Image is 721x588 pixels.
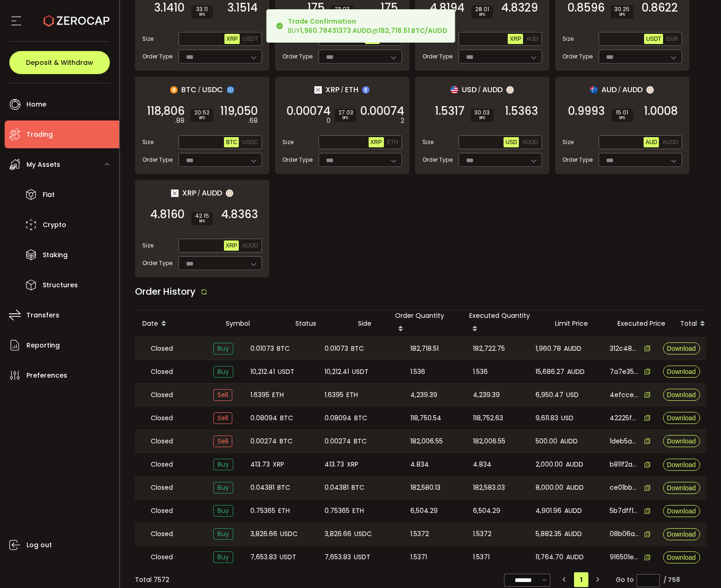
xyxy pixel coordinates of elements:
span: Closed [151,506,173,516]
span: 7,653.83 [325,552,351,563]
em: .68 [248,116,258,126]
span: 5,882.35 [536,529,561,539]
span: Size [562,35,574,43]
span: 15.01 [615,110,629,115]
img: zuPXiwguUFiBOIQyqLOiXsnnNitlx7q4LCwEbLHADjIpTka+Lip0HH8D0VTrd02z+wEAAAAASUVORK5CYII= [506,86,514,94]
span: 2,000.00 [536,459,563,470]
span: XRP [226,242,237,249]
span: Order Type [282,52,313,61]
span: ETH [352,506,364,516]
span: 1.536 [410,367,425,377]
span: 413.73 [325,459,344,470]
span: 0.75365 [325,506,350,516]
span: Staking [43,248,68,262]
span: 1.5372 [473,529,491,539]
span: Fiat [43,188,55,202]
span: BTC [280,413,293,424]
span: Size [422,138,434,146]
i: BPS [615,115,629,121]
button: AUD [524,34,540,44]
span: 1.5363 [505,107,538,116]
span: Order Type [562,156,593,164]
b: 1,960.78431373 AUDD [300,26,372,35]
span: Download [667,345,695,352]
span: 1.6395 [325,390,344,400]
span: b811f2a4-85f2-44ae-a7b8-d4f29f9c45e3 [610,460,639,469]
span: 4,239.39 [410,390,437,400]
span: AUDD [567,367,585,377]
em: / [478,86,481,94]
span: 08b06a3a-cbbc-457b-a21e-148c645e191f [610,529,639,539]
span: USDC [242,139,258,145]
span: 7,653.83 [250,552,277,563]
button: XRP [224,34,240,44]
span: 4.8194 [430,3,465,13]
span: Order Type [142,259,172,267]
span: Download [667,462,695,468]
em: / [341,86,344,94]
li: 1 [574,572,588,587]
span: 0.00074 [360,107,404,116]
span: 9,611.83 [536,413,558,424]
span: 0.00274 [250,436,277,447]
em: / [618,86,621,94]
span: USD [561,413,574,424]
span: XRP [325,84,339,95]
button: Download [663,412,700,424]
span: 4.834 [410,459,429,470]
div: Symbol [218,318,288,329]
span: AUD [601,84,617,95]
span: Size [282,138,294,146]
span: 42.15 [195,213,209,219]
span: 3,826.66 [325,529,351,539]
span: 6,504.29 [410,506,438,516]
em: 0 [326,116,331,126]
span: Home [26,98,46,111]
span: 1deb5a27-b9de-45f7-bf75-255265ddd651 [610,436,639,446]
i: BPS [614,12,630,18]
span: 118,806 [147,107,185,116]
div: Chat Widget [611,488,721,588]
img: eth_portfolio.svg [362,86,370,94]
span: Order Type [422,156,453,164]
span: 5b7dff17-a5a6-42e1-90e0-240c5dfc5bde [610,506,639,516]
span: 1.5317 [435,107,465,116]
span: Buy [213,528,233,540]
span: 4.8329 [501,3,538,13]
span: BTC [351,482,364,493]
i: BPS [195,12,209,18]
span: BTC [277,343,290,354]
span: XRP [226,36,238,42]
span: 1.5372 [410,529,429,539]
span: Buy [213,343,233,354]
span: AUDD [566,552,584,563]
span: AUDD [560,436,578,447]
span: XRP [273,459,284,470]
span: AUD [526,36,538,42]
span: BTC [277,482,290,493]
span: Structures [43,278,78,292]
span: 0.04381 [250,482,274,493]
span: My Assets [26,158,60,171]
div: Total 7572 [135,575,169,585]
span: 4,901.96 [536,506,561,516]
span: USD [462,84,477,95]
span: 0.01073 [325,343,348,354]
span: 30.25 [614,6,630,12]
span: Download [667,485,695,491]
span: 182,006.55 [410,436,443,447]
span: AUDD [662,139,678,145]
span: 916501e1-f3ec-4141-89a5-3387159577df [610,552,639,562]
span: USDT [352,367,369,377]
button: Download [663,459,700,471]
img: usdc_portfolio.svg [227,86,234,94]
div: Order Quantity [388,310,462,337]
span: ETH [272,390,284,400]
span: 6,504.29 [473,506,500,516]
span: AUDD [202,187,222,199]
button: XRP [508,34,523,44]
span: 0.8596 [568,3,605,13]
span: BTC [354,436,367,447]
span: 0.01073 [250,343,274,354]
div: Status [288,318,351,329]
